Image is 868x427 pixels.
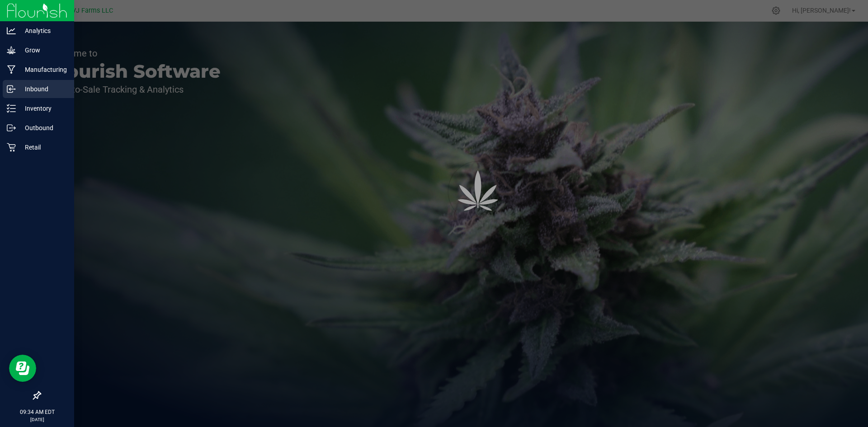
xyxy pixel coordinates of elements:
[7,65,16,74] inline-svg: Manufacturing
[7,104,16,113] inline-svg: Inventory
[7,84,16,94] inline-svg: Inbound
[16,45,70,56] p: Grow
[4,408,70,416] p: 09:34 AM EDT
[7,26,16,35] inline-svg: Analytics
[7,123,16,132] inline-svg: Outbound
[7,46,16,55] inline-svg: Grow
[16,84,70,94] p: Inbound
[16,64,70,75] p: Manufacturing
[16,103,70,114] p: Inventory
[9,355,36,382] iframe: Resource center
[4,416,70,423] p: [DATE]
[16,142,70,153] p: Retail
[7,143,16,152] inline-svg: Retail
[16,25,70,36] p: Analytics
[16,122,70,133] p: Outbound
